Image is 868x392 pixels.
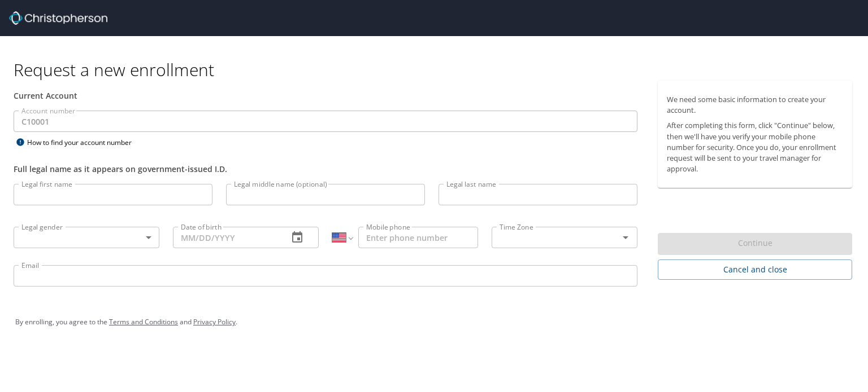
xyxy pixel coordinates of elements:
[173,227,279,248] input: MM/DD/YYYY
[14,163,637,175] div: Full legal name as it appears on government-issued I.D.
[14,90,637,102] div: Current Account
[9,11,107,25] img: cbt logo
[358,227,478,248] input: Enter phone number
[14,59,861,81] h1: Request a new enrollment
[667,120,843,174] p: After completing this form, click "Continue" below, then we'll have you verify your mobile phone ...
[14,227,159,248] div: ​
[109,317,178,327] a: Terms and Conditions
[667,94,843,116] p: We need some basic information to create your account.
[15,308,853,336] div: By enrolling, you agree to the and .
[14,135,155,149] div: How to find your account number
[618,230,633,245] button: Open
[667,263,843,277] span: Cancel and close
[658,259,852,280] button: Cancel and close
[193,317,236,327] a: Privacy Policy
